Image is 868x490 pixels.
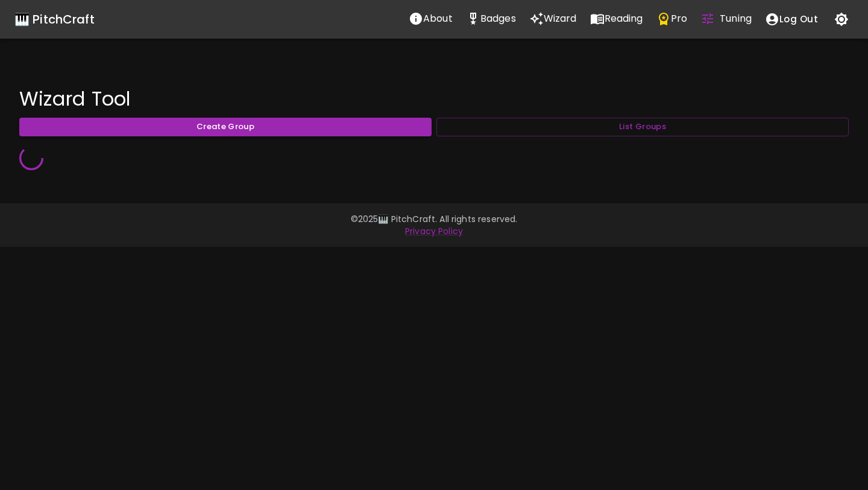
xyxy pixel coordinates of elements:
a: Privacy Policy [405,225,463,237]
button: Reading [583,7,650,31]
button: Pro [650,7,694,31]
button: Create Group [19,118,432,136]
a: Stats [459,7,523,32]
button: Tuning Quiz [694,7,758,31]
a: Reading [583,7,650,32]
a: Wizard [523,7,583,32]
button: Stats [459,7,523,31]
h4: Wizard Tool [19,87,849,111]
button: About [402,7,459,31]
p: About [423,11,453,26]
button: account of current user [758,7,825,32]
a: Tuning Quiz [694,7,758,32]
a: About [402,7,459,32]
p: Pro [671,11,687,26]
a: 🎹 PitchCraft [14,10,95,29]
p: Badges [480,11,516,26]
a: Pro [650,7,694,32]
p: Wizard [544,11,577,26]
button: List Groups [436,118,849,136]
p: Reading [605,11,643,26]
button: Wizard [523,7,583,31]
p: Tuning [720,11,752,26]
p: © 2025 🎹 PitchCraft. All rights reserved. [87,213,781,225]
